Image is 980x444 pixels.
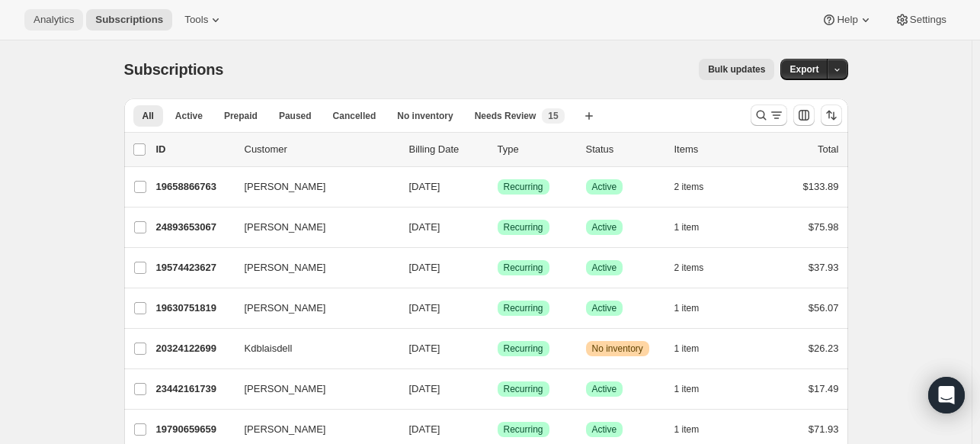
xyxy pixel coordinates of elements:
[504,302,543,314] span: Recurring
[498,142,574,157] div: Type
[156,260,232,275] p: 19574423627
[409,181,440,192] span: [DATE]
[175,110,203,122] span: Active
[475,110,536,122] span: Needs Review
[586,142,662,157] p: Status
[143,110,154,122] span: All
[156,257,839,278] div: 19574423627[PERSON_NAME][DATE]SuccessRecurringSuccessActive2 items$37.93
[409,423,440,435] span: [DATE]
[928,377,965,413] div: Open Intercom Messenger
[156,338,839,359] div: 20324122699Kdblaisdell[DATE]SuccessRecurringWarningNo inventory1 item$26.23
[224,110,258,122] span: Prepaid
[821,105,842,126] button: Sort the results
[592,221,617,233] span: Active
[409,343,440,354] span: [DATE]
[245,260,326,275] span: [PERSON_NAME]
[245,422,326,437] span: [PERSON_NAME]
[409,142,485,157] p: Billing Date
[245,142,397,157] p: Customer
[504,383,543,395] span: Recurring
[409,383,440,394] span: [DATE]
[674,257,721,278] button: 2 items
[235,256,388,280] button: [PERSON_NAME]
[156,422,232,437] p: 19790659659
[837,14,857,26] span: Help
[156,341,232,356] p: 20324122699
[504,262,543,274] span: Recurring
[175,9,232,31] button: Tools
[708,63,765,76] span: Bulk updates
[245,179,326,195] span: [PERSON_NAME]
[674,338,716,359] button: 1 item
[245,381,326,397] span: [PERSON_NAME]
[156,176,839,198] div: 19658866763[PERSON_NAME][DATE]SuccessRecurringSuccessActive2 items$133.89
[793,105,815,126] button: Customize table column order and visibility
[156,179,232,195] p: 19658866763
[674,221,700,233] span: 1 item
[124,61,224,78] span: Subscriptions
[397,110,453,122] span: No inventory
[409,302,440,314] span: [DATE]
[809,302,839,314] span: $56.07
[674,142,751,157] div: Items
[156,217,839,238] div: 24893653067[PERSON_NAME][DATE]SuccessRecurringSuccessActive1 item$75.98
[156,220,232,235] p: 24893653067
[674,262,704,274] span: 2 items
[156,381,232,397] p: 23442161739
[809,383,839,394] span: $17.49
[245,301,326,316] span: [PERSON_NAME]
[156,419,839,440] div: 19790659659[PERSON_NAME][DATE]SuccessRecurringSuccessActive1 item$71.93
[409,221,440,233] span: [DATE]
[156,142,232,157] p: ID
[156,142,839,157] div: IDCustomerBilling DateTypeStatusItemsTotal
[812,9,882,31] button: Help
[235,296,388,320] button: [PERSON_NAME]
[674,343,700,355] span: 1 item
[789,63,818,76] span: Export
[809,221,839,233] span: $75.98
[235,215,388,240] button: [PERSON_NAME]
[504,343,543,355] span: Recurring
[809,343,839,354] span: $26.23
[674,176,721,198] button: 2 items
[504,423,543,436] span: Recurring
[803,181,839,192] span: $133.89
[674,423,700,436] span: 1 item
[184,14,208,26] span: Tools
[751,105,787,126] button: Search and filter results
[156,301,232,316] p: 19630751819
[910,14,946,26] span: Settings
[504,221,543,233] span: Recurring
[592,262,617,274] span: Active
[156,378,839,400] div: 23442161739[PERSON_NAME][DATE]SuccessRecurringSuccessActive1 item$17.49
[409,262,440,273] span: [DATE]
[24,9,83,31] button: Analytics
[279,110,312,122] span: Paused
[592,181,617,193] span: Active
[592,423,617,436] span: Active
[818,142,838,157] p: Total
[235,336,388,361] button: Kdblaisdell
[674,302,700,314] span: 1 item
[674,383,700,395] span: 1 item
[674,217,716,238] button: 1 item
[592,302,617,314] span: Active
[674,378,716,400] button: 1 item
[156,298,839,319] div: 19630751819[PERSON_NAME][DATE]SuccessRecurringSuccessActive1 item$56.07
[235,175,388,199] button: [PERSON_NAME]
[886,9,956,31] button: Settings
[86,9,172,31] button: Subscriptions
[674,419,716,440] button: 1 item
[548,110,558,122] span: 15
[504,181,543,193] span: Recurring
[592,383,617,395] span: Active
[235,417,388,442] button: [PERSON_NAME]
[333,110,376,122] span: Cancelled
[809,262,839,273] span: $37.93
[245,220,326,235] span: [PERSON_NAME]
[577,105,601,127] button: Create new view
[780,59,828,80] button: Export
[592,343,643,355] span: No inventory
[699,59,774,80] button: Bulk updates
[674,298,716,319] button: 1 item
